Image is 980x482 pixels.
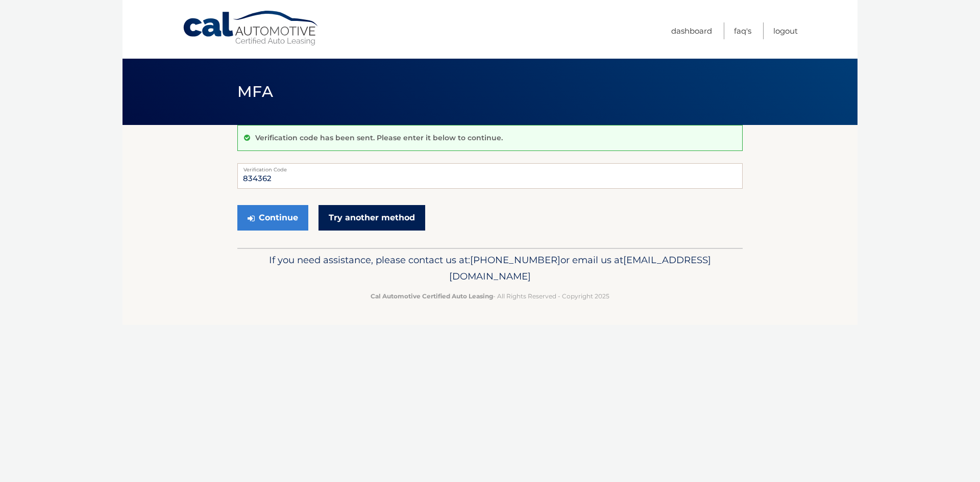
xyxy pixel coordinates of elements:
[371,292,493,300] strong: Cal Automotive Certified Auto Leasing
[237,163,743,189] input: Verification Code
[255,133,503,142] p: Verification code has been sent. Please enter it below to continue.
[244,252,736,285] p: If you need assistance, please contact us at: or email us at
[671,22,712,39] a: Dashboard
[244,291,736,301] p: - All Rights Reserved - Copyright 2025
[449,254,711,282] span: [EMAIL_ADDRESS][DOMAIN_NAME]
[237,82,273,101] span: MFA
[470,254,560,266] span: [PHONE_NUMBER]
[237,205,308,231] button: Continue
[318,205,425,231] a: Try another method
[773,22,798,39] a: Logout
[182,10,320,46] a: Cal Automotive
[237,163,743,171] label: Verification Code
[734,22,751,39] a: FAQ's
